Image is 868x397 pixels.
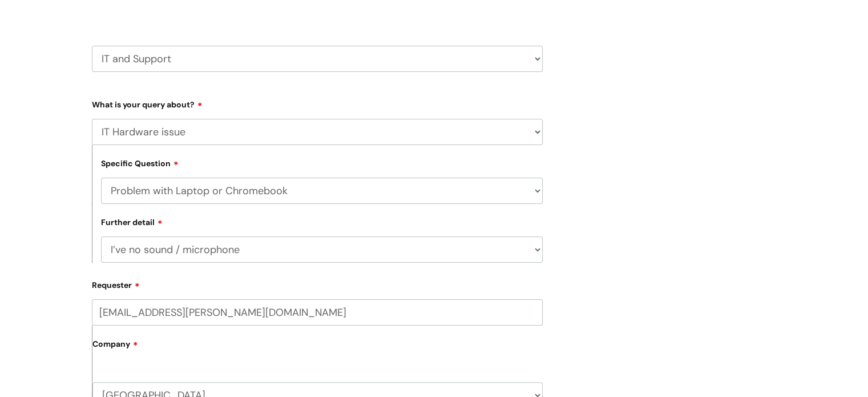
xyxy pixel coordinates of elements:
[92,299,543,326] input: Email
[101,157,179,169] label: Specific Question
[92,335,543,361] label: Company
[92,96,543,110] label: What is your query about?
[101,216,163,227] label: Further detail
[92,276,543,290] label: Requester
